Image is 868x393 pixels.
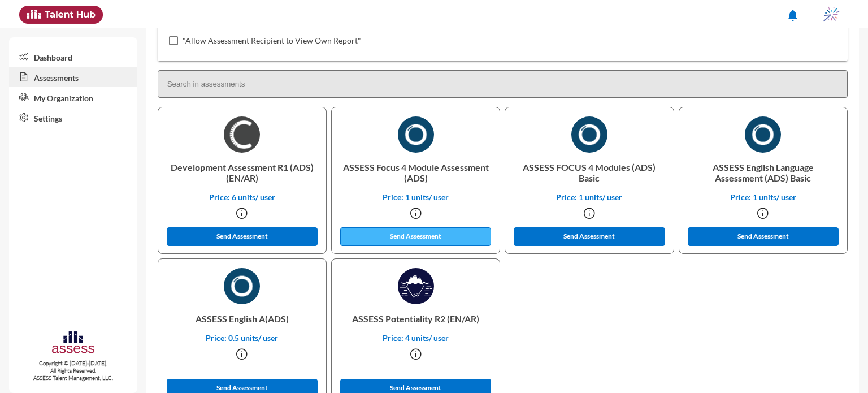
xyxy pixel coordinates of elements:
p: Development Assessment R1 (ADS) (EN/AR) [167,153,317,192]
p: Copyright © [DATE]-[DATE]. All Rights Reserved. ASSESS Talent Management, LLC. [9,360,137,382]
a: Dashboard [9,46,137,67]
p: ASSESS Focus 4 Module Assessment (ADS) [341,153,491,192]
p: ASSESS English A(ADS) [167,304,317,333]
input: Search in assessments [158,70,848,98]
button: Send Assessment [688,227,839,246]
button: Send Assessment [514,227,665,246]
p: Price: 1 units/ user [688,192,838,202]
button: Send Assessment [167,227,318,246]
p: ASSESS English Language Assessment (ADS) Basic [688,153,838,192]
p: Price: 1 units/ user [341,192,491,202]
a: Assessments [9,67,137,87]
p: Price: 0.5 units/ user [167,333,317,343]
img: assesscompany-logo.png [51,330,96,357]
p: ASSESS FOCUS 4 Modules (ADS) Basic [514,153,664,192]
a: Settings [9,107,137,128]
button: Send Assessment [340,227,492,246]
p: Price: 6 units/ user [167,192,317,202]
mat-icon: notifications [786,8,800,22]
span: "Allow Assessment Recipient to View Own Report" [183,34,361,47]
p: Price: 4 units/ user [341,333,491,343]
p: ASSESS Potentiality R2 (EN/AR) [341,304,491,333]
a: My Organization [9,87,137,107]
p: Price: 1 units/ user [514,192,664,202]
